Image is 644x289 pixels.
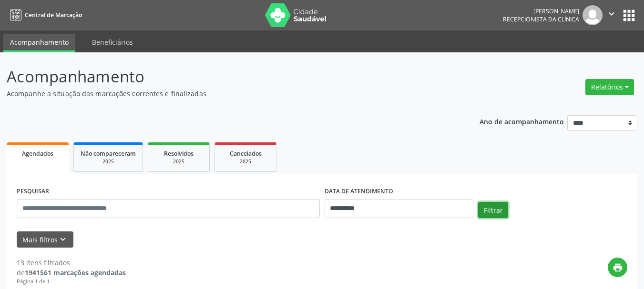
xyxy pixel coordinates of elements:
[17,258,126,268] div: 13 itens filtrados
[608,258,627,277] button: print
[164,149,194,158] span: Resolvidos
[603,5,621,25] button: 
[17,278,126,286] div: Página 1 de 1
[7,65,448,89] p: Acompanhamento
[7,89,448,99] p: Acompanhe a situação das marcações correntes e finalizadas
[606,9,617,19] i: 
[222,158,269,165] div: 2025
[480,115,564,127] p: Ano de acompanhamento
[503,15,579,23] span: Recepcionista da clínica
[230,149,262,158] span: Cancelados
[81,158,136,165] div: 2025
[3,34,75,52] a: Acompanhamento
[81,149,136,158] span: Não compareceram
[621,7,637,24] button: apps
[478,202,508,218] button: Filtrar
[325,184,393,199] label: DATA DE ATENDIMENTO
[58,234,68,245] i: keyboard_arrow_down
[583,5,603,25] img: img
[585,79,634,95] button: Relatórios
[85,34,140,50] a: Beneficiários
[25,268,126,277] strong: 1941561 marcações agendadas
[17,268,126,278] div: de
[17,184,49,199] label: PESQUISAR
[17,231,73,248] button: Mais filtroskeyboard_arrow_down
[503,7,579,15] div: [PERSON_NAME]
[25,11,82,19] span: Central de Marcação
[7,7,82,23] a: Central de Marcação
[613,262,623,273] i: print
[155,158,203,165] div: 2025
[22,149,53,158] span: Agendados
